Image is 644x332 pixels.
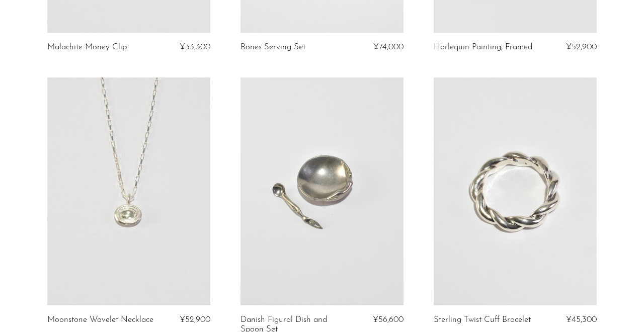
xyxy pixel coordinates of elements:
a: Bones Serving Set [240,43,305,52]
span: ¥33,300 [180,43,210,51]
span: ¥56,600 [373,315,404,324]
a: Malachite Money Clip [47,43,127,52]
span: ¥52,900 [566,43,597,51]
a: Harlequin Painting, Framed [434,43,532,52]
span: ¥74,000 [373,43,404,51]
a: Moonstone Wavelet Necklace [47,315,153,324]
span: ¥52,900 [180,315,210,324]
span: ¥45,300 [566,315,597,324]
a: Sterling Twist Cuff Bracelet [434,315,531,324]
